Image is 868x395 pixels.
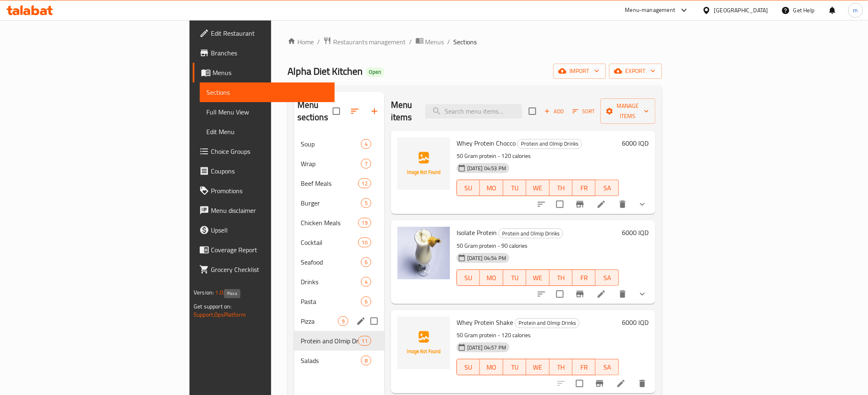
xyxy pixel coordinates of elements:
span: Full Menu View [206,107,328,117]
div: Drinks [301,277,361,287]
div: items [361,277,371,287]
button: delete [613,194,633,214]
div: Wrap7 [294,154,384,174]
span: Seafood [301,257,361,267]
div: Protein and Olmip Drinks [301,336,358,346]
button: TH [550,269,573,286]
span: Add [543,107,565,116]
span: 8 [361,357,371,365]
a: Choice Groups [193,142,334,161]
span: Soup [301,139,361,149]
span: Burger [301,198,361,208]
span: TH [553,272,569,284]
span: Open [366,68,385,75]
p: 50 Gram protein - 120 calories [457,151,619,161]
span: Pasta [301,297,361,306]
span: WE [530,182,546,194]
span: Select to update [551,285,569,303]
a: Edit Restaurant [193,23,334,43]
span: 19 [359,219,371,227]
span: FR [576,272,592,284]
div: items [361,356,371,365]
button: SA [596,359,619,375]
span: Isolate Protein [457,226,497,239]
span: [DATE] 04:57 PM [464,344,509,352]
button: TU [503,180,526,196]
button: SU [457,269,480,286]
button: WE [526,359,549,375]
span: Menu disclaimer [211,205,328,215]
a: Edit menu item [596,199,606,209]
span: WE [530,361,546,373]
a: Full Menu View [200,102,334,122]
span: 11 [359,337,371,345]
span: Edit Menu [206,127,328,137]
span: Protein and Olmip Drinks [518,139,582,148]
span: Salads [301,356,361,365]
button: MO [480,359,503,375]
a: Grocery Checklist [193,260,334,279]
span: Choice Groups [211,146,328,156]
div: Cocktail10 [294,233,384,252]
div: Drinks4 [294,272,384,292]
span: Coverage Report [211,245,328,255]
span: Version: [194,287,214,298]
a: Restaurants management [323,37,406,47]
span: Sections [206,87,328,97]
div: items [361,159,371,169]
span: Sort sections [345,101,365,121]
div: Soup4 [294,134,384,154]
button: TU [503,359,526,375]
span: MO [483,272,500,284]
span: Cocktail [301,237,358,247]
span: FR [576,361,592,373]
a: Promotions [193,181,334,201]
span: Menus [425,37,444,47]
img: Whey Protein Chocco [397,137,450,190]
div: Protein and Olmip Drinks11 [294,331,384,351]
div: Wrap [301,159,361,169]
span: Grocery Checklist [211,265,328,274]
button: Add section [365,101,384,121]
button: SA [596,180,619,196]
span: Beef Meals [301,178,358,188]
span: Coupons [211,166,328,176]
div: Seafood6 [294,252,384,272]
a: Menus [193,63,334,82]
span: SA [599,182,615,194]
p: 50 Gram protein - 90 calories [457,241,619,251]
div: items [361,297,371,306]
div: Protein and Olmip Drinks [498,228,563,238]
button: edit [355,315,367,327]
li: / [448,37,450,47]
span: Protein and Olmip Drinks [499,229,563,238]
span: WE [530,272,546,284]
h6: 6000 IQD [622,137,649,149]
div: Salads8 [294,351,384,370]
button: FR [573,359,596,375]
img: Whey Protein Shake [397,317,450,369]
h2: Menu items [391,99,416,123]
nav: Menu sections [294,131,384,374]
a: Edit Menu [200,122,334,142]
span: SA [599,272,615,284]
span: TH [553,361,569,373]
div: items [361,198,371,208]
input: search [425,104,522,119]
span: Select to update [551,196,569,213]
span: Manage items [607,101,649,121]
div: items [358,336,371,346]
span: Protein and Olmip Drinks [515,318,579,328]
a: Sections [200,82,334,102]
div: Chicken Meals [301,218,358,228]
span: FR [576,182,592,194]
span: export [616,66,656,76]
div: Beef Meals12 [294,174,384,193]
span: Promotions [211,186,328,196]
span: 4 [361,140,371,148]
span: Get support on: [194,301,231,312]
